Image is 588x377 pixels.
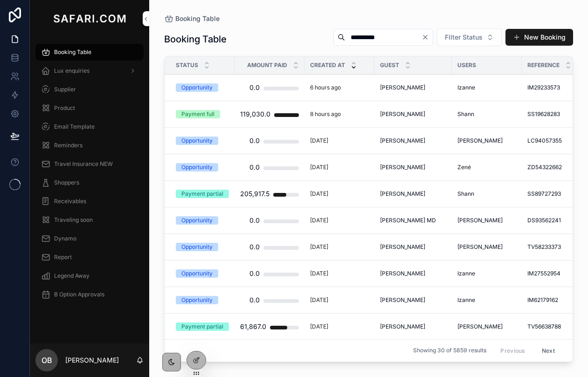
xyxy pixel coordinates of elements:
[380,137,446,144] a: [PERSON_NAME]
[54,48,91,56] span: Booking Table
[380,62,399,69] span: Guest
[54,123,95,130] span: Email Template
[310,270,369,277] a: [DATE]
[35,230,144,247] a: Dynamo
[54,179,79,186] span: Shoppers
[54,291,104,298] span: B Option Approvals
[310,296,369,304] a: [DATE]
[527,217,561,224] span: DS93562241
[240,185,270,203] div: 205,917.5
[527,243,561,251] span: TV58233373
[310,190,369,198] a: [DATE]
[457,164,516,171] a: Zené
[54,235,76,242] span: Dynamo
[310,164,328,171] p: [DATE]
[54,67,90,75] span: Lux enquiries
[310,217,328,224] p: [DATE]
[35,286,144,303] a: B Option Approvals
[457,164,471,171] span: Zené
[240,211,299,230] a: 0.0
[505,29,573,46] button: New Booking
[176,110,229,118] a: Payment full
[35,44,144,61] a: Booking Table
[310,217,369,224] a: [DATE]
[457,296,516,304] a: Izanne
[176,243,229,251] a: Opportunity
[527,323,586,330] a: TV56638788
[380,84,425,91] span: [PERSON_NAME]
[35,156,144,172] a: Travel Insurance NEW
[54,160,113,168] span: Travel Insurance NEW
[249,211,260,230] div: 0.0
[310,84,341,91] p: 6 hours ago
[249,78,260,97] div: 0.0
[310,62,345,69] span: Created at
[380,137,425,144] span: [PERSON_NAME]
[54,198,86,205] span: Receivables
[457,110,474,118] span: Shann
[247,62,287,69] span: Amount Paid
[527,190,561,198] span: SS89727293
[457,323,516,330] a: [PERSON_NAME]
[35,100,144,117] a: Product
[310,190,328,198] p: [DATE]
[176,296,229,304] a: Opportunity
[54,86,76,93] span: Supplier
[380,217,446,224] a: [PERSON_NAME] MD
[181,269,213,278] div: Opportunity
[527,84,560,91] span: IM29233573
[164,14,220,23] a: Booking Table
[54,104,75,112] span: Product
[310,296,328,304] p: [DATE]
[240,317,266,336] div: 61,867.0
[35,137,144,154] a: Reminders
[35,62,144,79] a: Lux enquiries
[176,163,229,171] a: Opportunity
[249,131,260,150] div: 0.0
[527,323,561,330] span: TV56638788
[181,216,213,225] div: Opportunity
[413,347,486,355] span: Showing 30 of 5859 results
[35,174,144,191] a: Shoppers
[457,323,503,330] span: [PERSON_NAME]
[35,193,144,210] a: Receivables
[380,270,425,277] span: [PERSON_NAME]
[176,137,229,145] a: Opportunity
[457,243,516,251] a: [PERSON_NAME]
[310,110,369,118] a: 8 hours ago
[181,322,223,331] div: Payment partial
[457,190,474,198] span: Shann
[54,254,72,261] span: Report
[457,137,503,144] span: [PERSON_NAME]
[457,62,476,69] span: Users
[181,243,213,251] div: Opportunity
[380,323,425,330] span: [PERSON_NAME]
[249,264,260,283] div: 0.0
[54,272,90,280] span: Legend Away
[35,267,144,284] a: Legend Away
[380,190,425,198] span: [PERSON_NAME]
[457,110,516,118] a: Shann
[249,291,260,309] div: 0.0
[176,83,229,92] a: Opportunity
[527,110,560,118] span: SS19628283
[457,217,516,224] a: [PERSON_NAME]
[457,84,475,91] span: Izanne
[240,78,299,97] a: 0.0
[176,62,198,69] span: Status
[51,11,128,26] img: App logo
[310,243,369,251] a: [DATE]
[527,137,562,144] span: LC94057355
[35,249,144,266] a: Report
[310,323,328,330] p: [DATE]
[310,137,328,144] p: [DATE]
[181,137,213,145] div: Opportunity
[310,110,341,118] p: 8 hours ago
[457,270,516,277] a: Izanne
[380,323,446,330] a: [PERSON_NAME]
[176,269,229,278] a: Opportunity
[54,142,83,149] span: Reminders
[380,296,425,304] span: [PERSON_NAME]
[527,270,586,277] a: IM27552954
[181,190,223,198] div: Payment partial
